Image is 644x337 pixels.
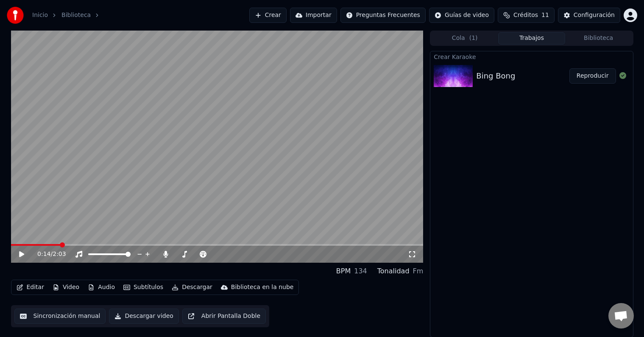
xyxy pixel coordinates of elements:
button: Audio [84,281,118,293]
div: BPM [336,266,351,276]
button: Sincronización manual [14,309,106,324]
a: Inicio [32,11,48,20]
div: Tonalidad [377,266,410,276]
div: 134 [354,266,367,276]
span: ( 1 ) [469,34,478,42]
div: Configuración [574,11,615,20]
button: Video [49,281,83,293]
div: Biblioteca en la nube [231,283,294,292]
span: 11 [541,11,549,20]
div: Bing Bong [476,70,515,82]
nav: breadcrumb [32,11,104,20]
button: Descargar [168,281,216,293]
button: Créditos11 [498,8,555,23]
img: youka [7,7,24,24]
a: Biblioteca [61,11,91,20]
button: Cola [431,32,498,45]
button: Reproducir [569,68,616,84]
div: Chat abierto [608,303,634,329]
button: Trabajos [498,32,565,45]
button: Biblioteca [565,32,632,45]
div: / [37,250,58,258]
button: Guías de video [429,8,494,23]
button: Descargar video [109,309,178,324]
button: Editar [13,281,47,293]
span: Créditos [513,11,538,20]
button: Subtítulos [120,281,167,293]
div: Crear Karaoke [430,51,633,62]
span: 0:14 [37,250,50,258]
span: 2:03 [53,250,66,258]
button: Crear [249,8,287,23]
button: Configuración [558,8,620,23]
button: Preguntas Frecuentes [340,8,426,23]
div: Fm [413,266,424,276]
button: Importar [290,8,337,23]
button: Abrir Pantalla Doble [182,309,266,324]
